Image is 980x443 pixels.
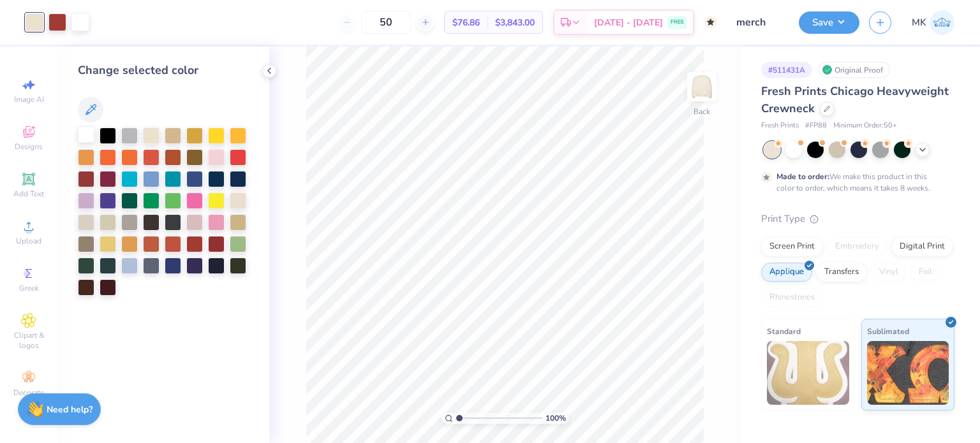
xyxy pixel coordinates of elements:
[910,263,940,282] div: Foil
[16,236,41,246] span: Upload
[867,341,949,405] img: Sublimated
[867,324,909,338] span: Sublimated
[761,62,812,78] div: # 511431A
[761,212,954,226] div: Print Type
[694,106,710,117] div: Back
[827,237,887,256] div: Embroidery
[819,62,890,78] div: Original Proof
[891,237,953,256] div: Digital Print
[546,412,566,424] span: 100 %
[761,263,812,282] div: Applique
[361,11,411,34] input: – –
[78,62,249,79] div: Change selected color
[833,120,897,131] span: Minimum Order: 50 +
[912,15,926,30] span: MK
[47,403,93,416] strong: Need help?
[761,120,799,131] span: Fresh Prints
[776,171,933,194] div: We make this product in this color to order, which means it takes 8 weeks.
[912,10,954,35] a: MK
[776,171,829,182] strong: Made to order:
[689,74,715,99] img: Back
[452,16,480,29] span: $76.86
[727,10,789,35] input: Untitled Design
[15,142,43,152] span: Designs
[805,120,827,131] span: # FP88
[871,263,907,282] div: Vinyl
[13,388,44,398] span: Decorate
[767,341,849,405] img: Standard
[14,94,44,105] span: Image AI
[767,324,801,338] span: Standard
[816,263,867,282] div: Transfers
[799,11,859,34] button: Save
[594,16,663,29] span: [DATE] - [DATE]
[495,16,535,29] span: $3,843.00
[761,237,823,256] div: Screen Print
[13,189,44,199] span: Add Text
[761,84,949,116] span: Fresh Prints Chicago Heavyweight Crewneck
[761,288,823,307] div: Rhinestones
[930,10,954,35] img: Muskan Kumari
[19,283,39,293] span: Greek
[6,330,51,351] span: Clipart & logos
[671,18,684,27] span: FREE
